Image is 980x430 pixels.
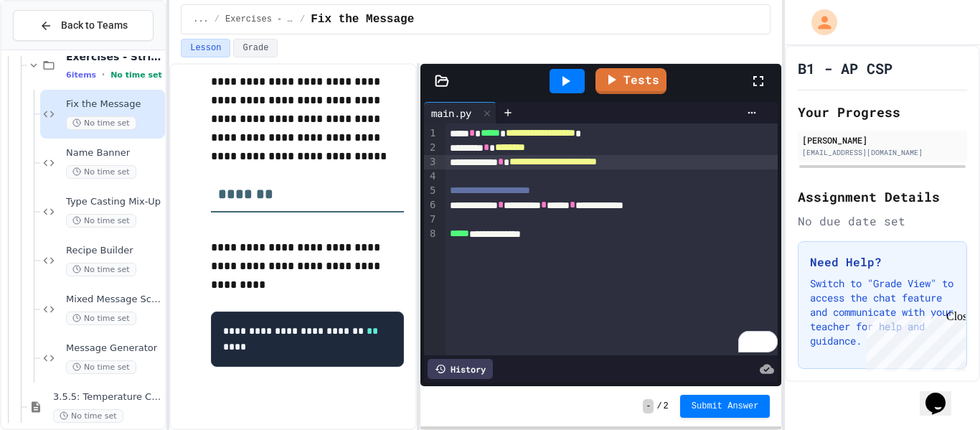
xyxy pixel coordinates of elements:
[810,253,955,271] h3: Need Help?
[6,6,99,91] div: Chat with us now!Close
[66,165,136,179] span: No time set
[53,409,123,423] span: No time set
[66,98,162,111] span: Fix the Message
[66,342,162,355] span: Message Generator
[424,106,479,121] div: main.py
[181,39,230,57] button: Lesson
[424,141,438,155] div: 2
[66,360,136,374] span: No time set
[66,263,136,276] span: No time set
[66,70,96,80] span: 6 items
[424,212,438,227] div: 7
[798,187,967,207] h2: Assignment Details
[802,134,963,146] div: [PERSON_NAME]
[66,196,162,208] span: Type Casting Mix-Up
[61,18,128,33] span: Back to Teams
[424,169,438,184] div: 4
[233,39,278,57] button: Grade
[446,123,778,355] div: To enrich screen reader interactions, please activate Accessibility in Grammarly extension settings
[595,68,666,94] a: Tests
[424,227,438,241] div: 8
[66,50,162,63] span: Exercises - String Operators
[861,310,966,371] iframe: chat widget
[225,14,294,25] span: Exercises - String Operators
[53,391,162,403] span: 3.5.5: Temperature Check - Exit Ticket
[193,14,209,25] span: ...
[424,184,438,198] div: 5
[798,102,967,122] h2: Your Progress
[300,14,305,25] span: /
[66,245,162,257] span: Recipe Builder
[643,399,654,413] span: -
[215,14,220,25] span: /
[656,401,661,412] span: /
[798,212,967,230] div: No due date set
[424,155,438,169] div: 3
[13,10,154,41] button: Back to Teams
[424,102,496,123] div: main.py
[102,69,105,80] span: •
[680,395,771,418] button: Submit Answer
[428,359,493,379] div: History
[664,401,669,412] span: 2
[802,147,963,158] div: [EMAIL_ADDRESS][DOMAIN_NAME]
[796,6,841,39] div: My Account
[66,116,136,130] span: No time set
[66,312,136,325] span: No time set
[66,214,136,228] span: No time set
[692,401,759,412] span: Submit Answer
[798,58,892,78] h1: B1 - AP CSP
[920,373,966,416] iframe: chat widget
[424,198,438,212] div: 6
[810,276,955,348] p: Switch to "Grade View" to access the chat feature and communicate with your teacher for help and ...
[311,11,414,28] span: Fix the Message
[66,294,162,306] span: Mixed Message Scramble
[66,147,162,159] span: Name Banner
[110,70,162,80] span: No time set
[424,126,438,141] div: 1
